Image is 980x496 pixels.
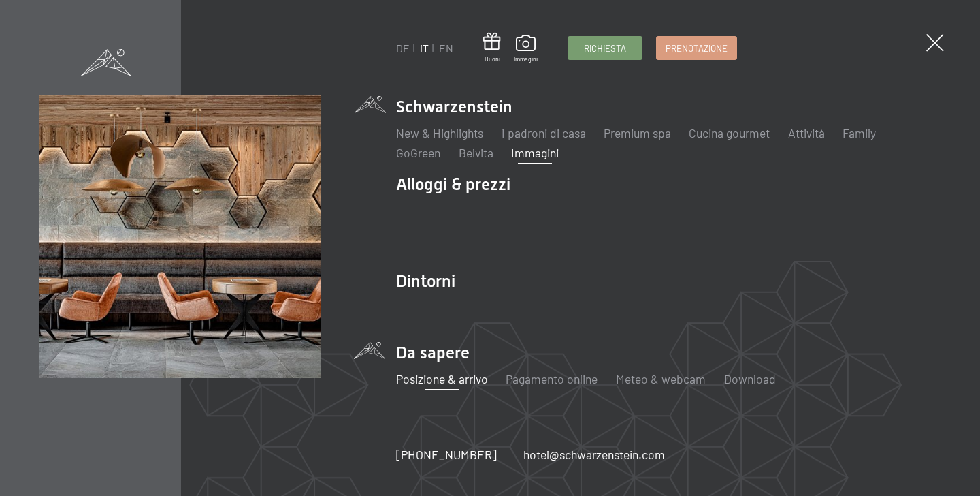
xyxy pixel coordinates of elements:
a: Belvita [459,145,493,160]
span: Richiesta [585,42,627,55]
a: Meteo & webcam [616,371,706,386]
a: Immagini [511,145,559,160]
a: IT [420,42,429,55]
a: [PHONE_NUMBER] [396,446,497,463]
a: Immagini [514,35,538,63]
a: Richiesta [569,37,642,59]
span: Prenotazione [666,42,728,55]
a: I padroni di casa [502,125,586,140]
a: Pagamento online [506,371,598,386]
span: Immagini [514,55,538,63]
a: EN [439,42,453,55]
a: DE [396,42,410,55]
a: Family [843,125,876,140]
a: Prenotazione [657,37,736,59]
a: New & Highlights [396,125,483,140]
a: hotel@schwarzenstein.com [523,446,665,463]
span: [PHONE_NUMBER] [396,447,497,462]
a: Posizione & arrivo [396,371,488,386]
a: Download [723,371,775,386]
span: Buoni [483,55,501,63]
a: Premium spa [604,125,671,140]
a: GoGreen [396,145,440,160]
a: Cucina gourmet [689,125,770,140]
a: Buoni [483,33,501,63]
a: Attività [788,125,825,140]
img: [Translate to Italienisch:] [39,95,322,378]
